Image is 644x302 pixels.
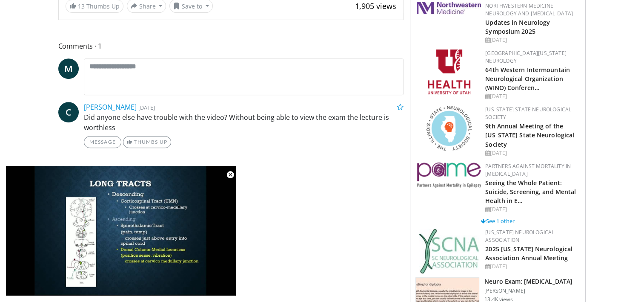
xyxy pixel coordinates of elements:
[58,58,79,79] a: M
[419,229,479,273] img: b123db18-9392-45ae-ad1d-42c3758a27aa.jpg.150x105_q85_autocrop_double_scale_upscale_version-0.2.jpg
[428,49,470,94] img: f6362829-b0a3-407d-a044-59546adfd345.png.150x105_q85_autocrop_double_scale_upscale_version-0.2.png
[484,287,572,294] p: [PERSON_NAME]
[123,136,171,148] a: Thumbs Up
[485,93,578,100] div: [DATE]
[417,2,481,14] img: 2a462fb6-9365-492a-ac79-3166a6f924d8.png.150x105_q85_autocrop_double_scale_upscale_version-0.2.jpg
[485,206,578,213] div: [DATE]
[426,106,472,151] img: 71a8b48c-8850-4916-bbdd-e2f3ccf11ef9.png.150x105_q85_autocrop_double_scale_upscale_version-0.2.png
[485,122,574,148] a: 9th Annual Meeting of the [US_STATE] State Neurological Society
[485,106,571,121] a: [US_STATE] State Neurological Society
[485,179,576,205] a: Seeing the Whole Patient: Suicide, Screening, and Mental Health in E…
[58,41,404,52] span: Comments 1
[417,163,481,188] img: eb8b354f-837c-42f6-ab3d-1e8ded9eaae7.png.150x105_q85_autocrop_double_scale_upscale_version-0.2.png
[6,166,236,296] video-js: Video Player
[84,102,137,112] a: [PERSON_NAME]
[485,66,570,92] a: 64th Western Intermountain Neurological Organization (WINO) Conferen…
[485,163,571,177] a: Partners Against Mortality in [MEDICAL_DATA]
[222,166,239,184] button: Close
[58,102,79,122] a: C
[138,104,155,111] small: [DATE]
[485,2,573,17] a: Northwestern Medicine Neurology and [MEDICAL_DATA]
[485,36,578,44] div: [DATE]
[78,2,85,10] span: 13
[481,217,515,225] a: See 1 other
[485,49,567,64] a: [GEOGRAPHIC_DATA][US_STATE] Neurology
[485,229,554,244] a: [US_STATE] Neurological Association
[485,18,550,35] a: Updates in Neurology Symposium 2025
[485,149,578,157] div: [DATE]
[485,245,572,262] a: 2025 [US_STATE] Neurological Association Annual Meeting
[84,136,121,148] a: Message
[485,263,578,270] div: [DATE]
[484,277,572,286] h3: Neuro Exam: [MEDICAL_DATA]
[355,1,396,11] span: 1,905 views
[84,112,404,133] p: Did anyone else have trouble with the video? Without being able to view the exam the lecture is w...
